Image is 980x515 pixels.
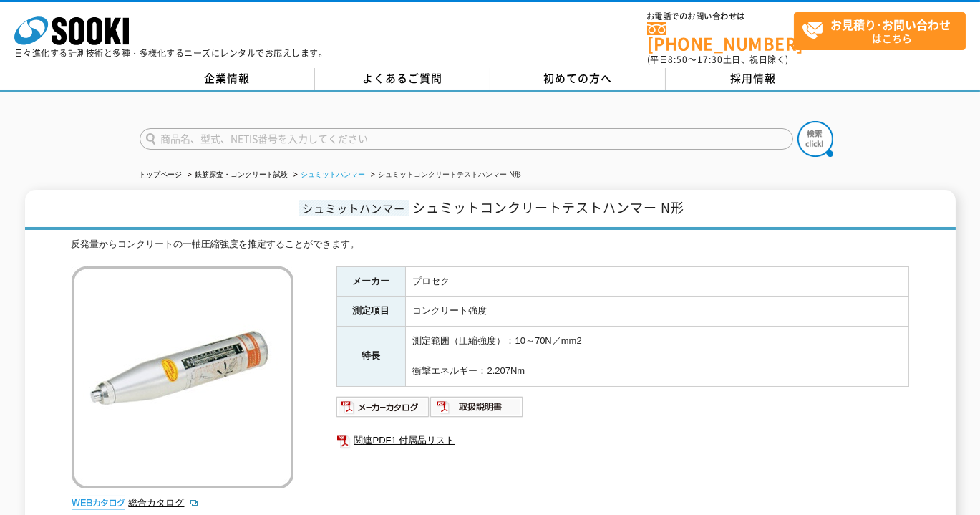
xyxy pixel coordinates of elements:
a: お見積り･お問い合わせはこちら [794,12,966,50]
a: 取扱説明書 [430,405,524,415]
th: メーカー [336,266,405,297]
td: 測定範囲（圧縮強度）：10～70N／mm2 衝撃エネルギー：2.207Nm [405,327,908,386]
img: シュミットコンクリートテストハンマー N形 [72,266,293,488]
a: 企業情報 [140,68,315,90]
th: 測定項目 [336,297,405,327]
strong: お見積り･お問い合わせ [831,16,951,33]
td: コンクリート強度 [405,297,908,327]
img: webカタログ [72,496,125,510]
img: メーカーカタログ [336,395,430,418]
p: 日々進化する計測技術と多種・多様化するニーズにレンタルでお応えします。 [14,49,328,57]
span: シュミットハンマー [299,200,409,216]
span: シュミットコンクリートテストハンマー N形 [413,198,685,217]
td: プロセク [405,266,908,297]
th: 特長 [336,327,405,386]
span: 8:50 [669,53,689,66]
a: シュミットハンマー [301,170,366,178]
span: 17:30 [697,53,723,66]
span: お電話でのお問い合わせは [647,12,794,21]
a: [PHONE_NUMBER] [647,22,794,52]
div: 反発量からコンクリートの一軸圧縮強度を推定することができます。 [72,237,909,252]
img: btn_search.png [797,121,833,157]
a: 鉄筋探査・コンクリート試験 [195,170,288,178]
a: 関連PDF1 付属品リスト [336,431,909,450]
span: はこちら [802,13,965,49]
a: トップページ [140,170,183,178]
a: よくあるご質問 [315,68,490,90]
img: 取扱説明書 [430,395,524,418]
a: メーカーカタログ [336,405,430,415]
a: 採用情報 [666,68,841,90]
a: 総合カタログ [129,497,199,508]
li: シュミットコンクリートテストハンマー N形 [368,168,522,183]
input: 商品名、型式、NETIS番号を入力してください [140,128,793,150]
span: (平日 ～ 土日、祝日除く) [647,53,789,66]
a: 初めての方へ [490,68,666,90]
span: 初めての方へ [543,70,612,86]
